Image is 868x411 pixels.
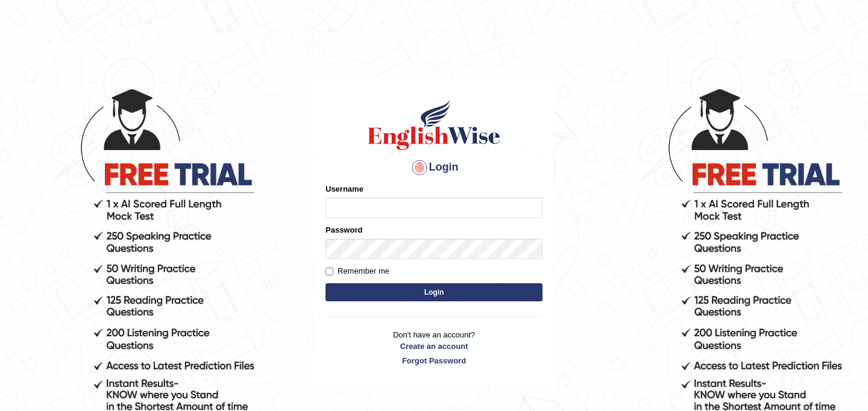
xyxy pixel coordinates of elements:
[325,158,542,177] h4: Login
[325,183,363,195] label: Username
[325,224,362,236] label: Password
[325,268,333,275] input: Remember me
[325,283,542,301] button: Login
[325,340,542,352] a: Create an account
[325,329,542,366] p: Don't have an account?
[325,355,542,366] a: Forgot Password
[365,98,503,152] img: Logo of English Wise sign in for intelligent practice with AI
[325,265,389,277] label: Remember me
